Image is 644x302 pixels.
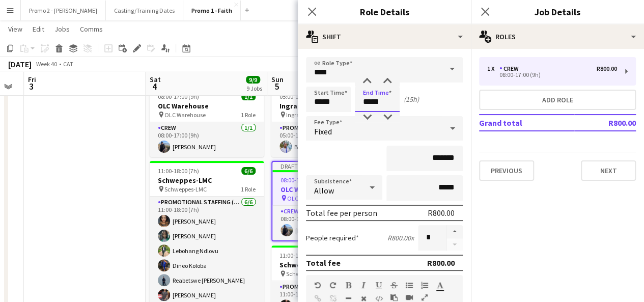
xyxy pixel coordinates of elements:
button: Next [581,160,636,181]
div: R800.00 [428,208,455,218]
div: 9 Jobs [246,85,262,92]
button: Fullscreen [421,293,428,301]
span: View [8,24,22,34]
span: Week 40 [34,60,59,68]
app-job-card: Draft05:00-11:00 (6h)1/1Ingrams - Women's Spar Run Ingrams - Women's Spar Run1 RolePromotional St... [271,78,385,157]
span: OLC Warehouse [287,195,328,202]
h3: OLC Warehouse [150,101,264,111]
div: (15h) [404,95,419,104]
span: Edit [33,24,44,34]
span: OLC Warehouse [164,111,206,119]
button: Italic [360,281,367,289]
span: 4 [148,80,161,92]
button: Text Color [436,281,443,289]
div: R800.00 [597,65,617,72]
span: 05:00-11:00 (6h) [279,93,321,100]
app-card-role: Promotional Staffing (Brand Ambassadors)1/105:00-11:00 (6h)Bayanda Dhlamini [271,122,385,157]
div: Draft [272,162,384,170]
a: Edit [29,22,48,36]
a: View [4,22,26,36]
span: Fri [28,75,36,84]
span: 6/6 [241,167,256,175]
span: Sat [150,75,161,84]
h3: Schweppes-LMC [271,260,385,269]
span: 1/1 [241,93,256,100]
div: [DATE] [8,59,32,69]
span: 5 [270,80,284,92]
td: Grand total [479,115,574,131]
app-job-card: Draft08:00-17:00 (9h)1/1OLC Warehouse OLC Warehouse1 RoleCrew1/108:00-17:00 (9h)[PERSON_NAME] [271,161,385,241]
h3: Schweppes-LMC [150,176,264,185]
button: Paste as plain text [390,293,398,301]
button: Underline [375,281,382,289]
button: Unordered List [406,281,413,289]
h3: Job Details [471,5,644,18]
button: Casting/Training Dates [106,1,183,20]
button: Undo [314,281,321,289]
div: R800.00 x [387,233,414,242]
span: 1 Role [241,185,256,193]
div: CAT [63,60,73,68]
button: Add role [479,90,636,110]
span: Schweppes-LMC [164,185,207,193]
button: Previous [479,160,534,181]
span: Ingrams - Women's Spar Run [286,111,360,119]
div: R800.00 [427,258,455,268]
h3: Ingrams - Women's Spar Run [271,101,385,111]
div: Roles [471,24,644,49]
h3: OLC Warehouse [272,185,384,194]
a: Jobs [50,22,74,36]
span: Jobs [54,24,70,34]
span: 1 Role [241,111,256,119]
button: Strikethrough [390,281,398,289]
app-job-card: Draft08:00-17:00 (9h)1/1OLC Warehouse OLC Warehouse1 RoleCrew1/108:00-17:00 (9h)[PERSON_NAME] [150,78,264,157]
span: Schweppes-LMC [286,270,328,278]
button: Redo [329,281,337,289]
div: 1 x [487,65,499,72]
span: 9/9 [246,76,260,84]
span: 3 [26,80,36,92]
button: Insert video [406,293,413,301]
div: Crew [499,65,523,72]
span: 11:00-18:00 (7h) [279,252,321,259]
div: 08:00-17:00 (9h) [487,72,617,77]
span: 08:00-17:00 (9h) [281,176,322,184]
div: Shift [298,24,471,49]
div: Total fee [306,258,341,268]
label: People required [306,233,359,242]
a: Comms [76,22,107,36]
span: 11:00-18:00 (7h) [158,167,199,175]
button: Bold [345,281,352,289]
app-card-role: Crew1/108:00-17:00 (9h)[PERSON_NAME] [272,206,384,240]
button: Promo 2 - [PERSON_NAME] [21,1,106,20]
span: Allow [314,185,334,196]
div: Total fee per person [306,208,377,218]
span: Comms [80,24,103,34]
span: Sun [271,75,284,84]
span: Fixed [314,126,332,136]
h3: Role Details [298,5,471,18]
button: Promo 1 - Faith [183,1,241,20]
button: Ordered List [421,281,428,289]
span: 08:00-17:00 (9h) [158,93,199,100]
app-card-role: Crew1/108:00-17:00 (9h)[PERSON_NAME] [150,122,264,157]
td: R800.00 [574,115,636,131]
button: Increase [446,225,463,238]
